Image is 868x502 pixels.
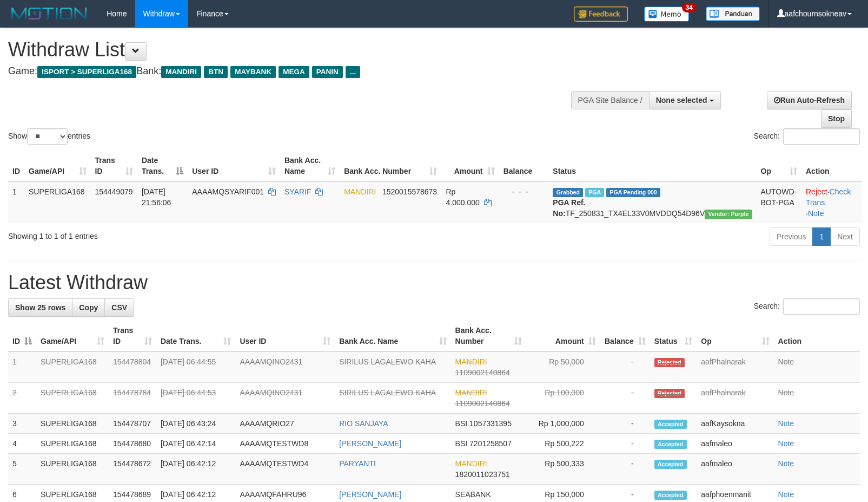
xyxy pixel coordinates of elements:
a: Note [808,209,824,218]
td: SUPERLIGA168 [36,434,109,454]
td: 1 [8,351,36,383]
td: 1 [8,181,24,223]
a: [PERSON_NAME] [339,490,401,499]
th: Game/API: activate to sort column ascending [36,321,109,351]
td: 3 [8,414,36,434]
span: MANDIRI [455,459,487,468]
span: Accepted [654,460,687,469]
td: Rp 500,222 [526,434,600,454]
span: MANDIRI [455,357,487,366]
td: aafKaysokna [697,414,773,434]
a: Run Auto-Refresh [767,91,852,109]
td: 5 [8,454,36,485]
span: MANDIRI [455,388,487,397]
a: SYARIF [284,187,312,196]
td: aafmaleo [697,454,773,485]
h4: Game: Bank: [8,66,568,77]
span: Show 25 rows [15,303,65,312]
th: Game/API: activate to sort column ascending [24,151,91,181]
td: 154478784 [109,383,156,414]
span: Marked by aafchoeunmanni [585,188,604,197]
span: Copy 1109002140864 to clipboard [455,368,510,377]
a: Note [778,490,794,499]
td: SUPERLIGA168 [36,383,109,414]
span: Rejected [654,358,685,367]
td: [DATE] 06:42:12 [156,454,236,485]
td: SUPERLIGA168 [24,181,91,223]
td: AAAAMQINO2431 [235,351,335,383]
a: Next [830,227,860,246]
td: [DATE] 06:44:53 [156,383,236,414]
th: Action [801,151,862,181]
span: Vendor URL: https://trx4.1velocity.biz [705,210,752,219]
th: ID: activate to sort column descending [8,321,36,351]
label: Search: [754,298,860,315]
td: AUTOWD-BOT-PGA [757,181,801,223]
span: MEGA [279,66,309,78]
a: Previous [770,227,813,246]
td: - [600,414,650,434]
span: Copy 7201258507 to clipboard [469,439,512,448]
button: None selected [649,91,721,109]
td: 4 [8,434,36,454]
a: Note [778,439,794,448]
span: MANDIRI [344,187,376,196]
th: Date Trans.: activate to sort column ascending [156,321,236,351]
a: Show 25 rows [8,298,72,317]
a: [PERSON_NAME] [339,439,401,448]
span: AAAAMQSYARIF001 [192,187,264,196]
th: Op: activate to sort column ascending [757,151,801,181]
h1: Latest Withdraw [8,272,860,294]
td: AAAAMQINO2431 [235,383,335,414]
th: Trans ID: activate to sort column ascending [91,151,137,181]
a: SIRILUS LAGALEWO KAHA [339,357,436,366]
th: User ID: activate to sort column ascending [188,151,280,181]
img: MOTION_logo.png [8,5,90,22]
span: PANIN [312,66,343,78]
span: Copy 1820011023751 to clipboard [455,470,510,479]
td: Rp 500,333 [526,454,600,485]
td: - [600,351,650,383]
th: Bank Acc. Name: activate to sort column ascending [280,151,340,181]
a: PARYANTI [339,459,376,468]
td: AAAAMQTESTWD4 [235,454,335,485]
span: 34 [682,3,697,12]
td: 2 [8,383,36,414]
td: 154478680 [109,434,156,454]
span: Accepted [654,491,687,500]
span: BSI [455,419,468,428]
td: Rp 1,000,000 [526,414,600,434]
th: Status [548,151,756,181]
span: Copy 1520015578673 to clipboard [382,187,437,196]
span: ... [346,66,360,78]
td: aafPhalnarak [697,383,773,414]
label: Show entries [8,128,90,145]
th: User ID: activate to sort column ascending [235,321,335,351]
td: SUPERLIGA168 [36,414,109,434]
a: Note [778,459,794,468]
img: panduan.png [706,6,760,21]
input: Search: [783,128,860,145]
td: [DATE] 06:43:24 [156,414,236,434]
th: Date Trans.: activate to sort column descending [137,151,188,181]
b: PGA Ref. No: [553,198,585,218]
th: Status: activate to sort column ascending [650,321,697,351]
span: SEABANK [455,490,491,499]
span: Copy [79,303,98,312]
select: Showentries [27,128,68,145]
th: Bank Acc. Number: activate to sort column ascending [451,321,527,351]
td: Rp 100,000 [526,383,600,414]
td: 154478804 [109,351,156,383]
th: Action [774,321,860,351]
span: Copy 1057331395 to clipboard [469,419,512,428]
a: Note [778,388,794,397]
a: SIRILUS LAGALEWO KAHA [339,388,436,397]
a: Check Trans [806,187,851,207]
th: Bank Acc. Name: activate to sort column ascending [335,321,450,351]
a: Note [778,357,794,366]
span: None selected [656,96,707,105]
a: RIO SANJAYA [339,419,388,428]
th: Balance: activate to sort column ascending [600,321,650,351]
label: Search: [754,128,860,145]
input: Search: [783,298,860,315]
